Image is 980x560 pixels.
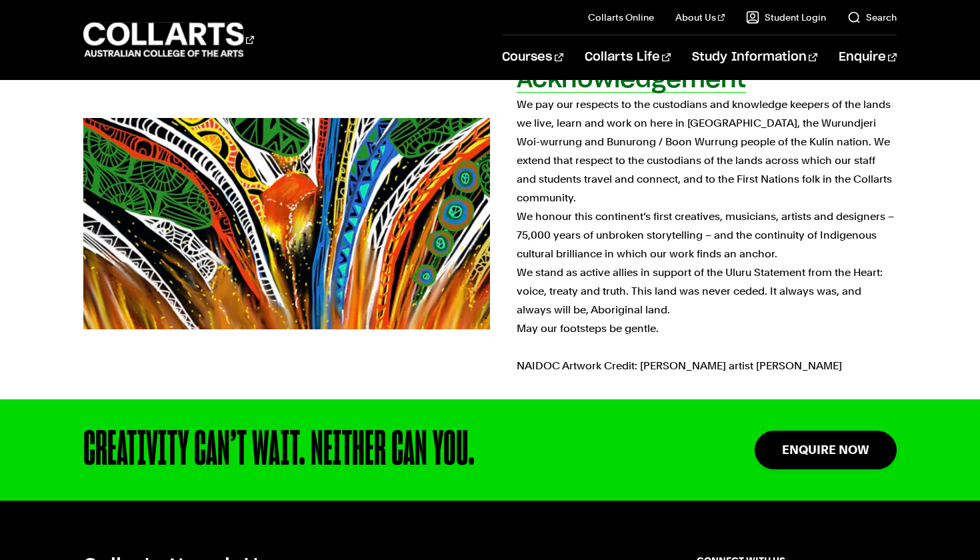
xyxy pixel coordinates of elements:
a: Enquire Now [755,431,897,469]
a: Student Login [746,11,826,24]
p: We pay our respects to the custodians and knowledge keepers of the lands we live, learn and work ... [517,95,897,375]
a: Enquire [839,35,897,79]
div: Go to homepage [83,21,254,59]
a: Study Information [692,35,817,79]
a: Courses [502,35,563,79]
h2: Acknowledgement [517,68,746,92]
a: Collarts Online [588,11,654,24]
a: About Us [675,11,725,24]
a: Collarts Life [585,35,671,79]
div: CREATIVITY CAN’T WAIT. NEITHER CAN YOU. [83,426,669,474]
a: Search [847,11,897,24]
